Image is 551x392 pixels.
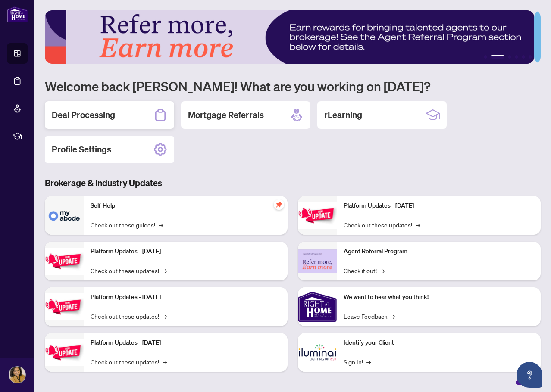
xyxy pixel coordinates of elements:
img: Profile Icon [9,367,25,383]
p: Identify your Client [344,338,534,348]
button: 1 [484,55,487,59]
button: 6 [529,55,532,59]
span: → [163,357,167,367]
span: → [159,220,163,230]
h2: Mortgage Referrals [188,109,264,121]
img: logo [7,6,28,22]
a: Check out these updates!→ [91,311,167,321]
span: → [391,311,395,321]
p: Platform Updates - [DATE] [91,338,281,348]
img: We want to hear what you think! [298,287,337,326]
button: 3 [508,55,511,59]
p: Platform Updates - [DATE] [91,292,281,302]
a: Leave Feedback→ [344,311,395,321]
img: Agent Referral Program [298,249,337,273]
a: Check it out!→ [344,266,385,275]
button: 4 [515,55,518,59]
span: → [163,266,167,275]
a: Check out these updates!→ [91,357,167,367]
a: Sign In!→ [344,357,371,367]
button: 5 [522,55,525,59]
p: Agent Referral Program [344,247,534,256]
a: Check out these updates!→ [344,220,420,230]
p: Platform Updates - [DATE] [344,201,534,211]
span: → [416,220,420,230]
img: Platform Updates - June 23, 2025 [298,202,337,229]
img: Identify your Client [298,333,337,372]
p: We want to hear what you think! [344,292,534,302]
h3: Brokerage & Industry Updates [45,177,541,189]
p: Platform Updates - [DATE] [91,247,281,256]
span: → [163,311,167,321]
h1: Welcome back [PERSON_NAME]! What are you working on [DATE]? [45,78,541,94]
span: pushpin [274,199,284,210]
img: Slide 1 [45,10,534,64]
img: Platform Updates - September 16, 2025 [45,248,84,275]
h2: rLearning [324,109,362,121]
p: Self-Help [91,201,281,211]
h2: Deal Processing [52,109,115,121]
a: Check out these guides!→ [91,220,163,230]
span: → [380,266,385,275]
a: Check out these updates!→ [91,266,167,275]
img: Self-Help [45,196,84,235]
img: Platform Updates - July 21, 2025 [45,293,84,320]
button: 2 [491,55,504,59]
span: → [366,357,371,367]
button: Open asap [517,362,542,388]
h2: Profile Settings [52,143,111,156]
img: Platform Updates - July 8, 2025 [45,339,84,366]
